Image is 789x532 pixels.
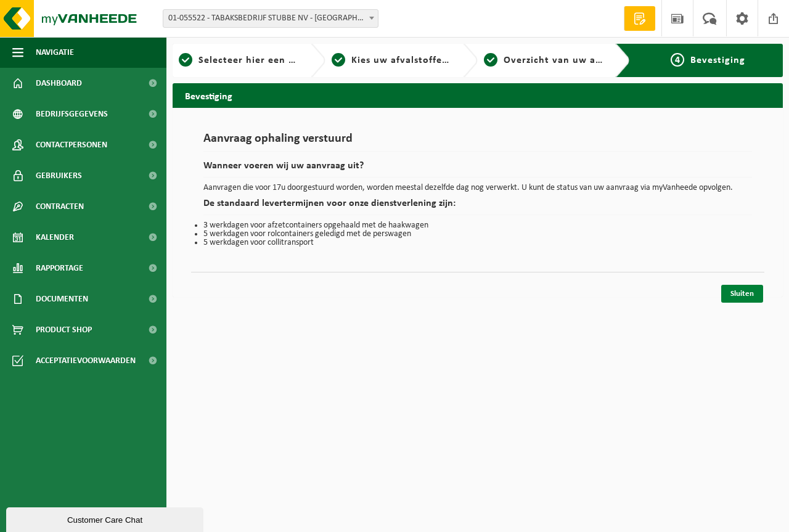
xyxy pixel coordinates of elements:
[36,222,74,253] span: Kalender
[36,314,92,345] span: Product Shop
[36,129,107,160] span: Contactpersonen
[203,161,752,178] h2: Wanneer voeren wij uw aanvraag uit?
[332,53,454,68] a: 2Kies uw afvalstoffen en recipiënten
[721,285,763,303] a: Sluiten
[203,184,752,192] p: Aanvragen die voor 17u doorgestuurd worden, worden meestal dezelfde dag nog verwerkt. U kunt de s...
[36,253,83,284] span: Rapportage
[36,99,108,129] span: Bedrijfsgegevens
[36,68,82,99] span: Dashboard
[163,9,378,28] span: 01-055522 - TABAKSBEDRIJF STUBBE NV - ZONNEBEKE
[36,284,88,314] span: Documenten
[671,53,684,67] span: 4
[504,55,634,65] span: Overzicht van uw aanvraag
[173,83,783,107] h2: Bevestiging
[203,239,752,247] li: 5 werkdagen voor collitransport
[351,55,521,65] span: Kies uw afvalstoffen en recipiënten
[203,221,752,230] li: 3 werkdagen voor afzetcontainers opgehaald met de haakwagen
[36,37,74,68] span: Navigatie
[203,198,752,215] h2: De standaard levertermijnen voor onze dienstverlening zijn:
[332,53,345,67] span: 2
[484,53,606,68] a: 3Overzicht van uw aanvraag
[203,230,752,239] li: 5 werkdagen voor rolcontainers geledigd met de perswagen
[203,133,752,152] h1: Aanvraag ophaling verstuurd
[36,191,84,222] span: Contracten
[179,53,192,67] span: 1
[36,345,136,376] span: Acceptatievoorwaarden
[484,53,497,67] span: 3
[6,505,206,532] iframe: chat widget
[36,160,82,191] span: Gebruikers
[163,10,378,27] span: 01-055522 - TABAKSBEDRIJF STUBBE NV - ZONNEBEKE
[690,55,745,65] span: Bevestiging
[179,53,301,68] a: 1Selecteer hier een vestiging
[198,55,332,65] span: Selecteer hier een vestiging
